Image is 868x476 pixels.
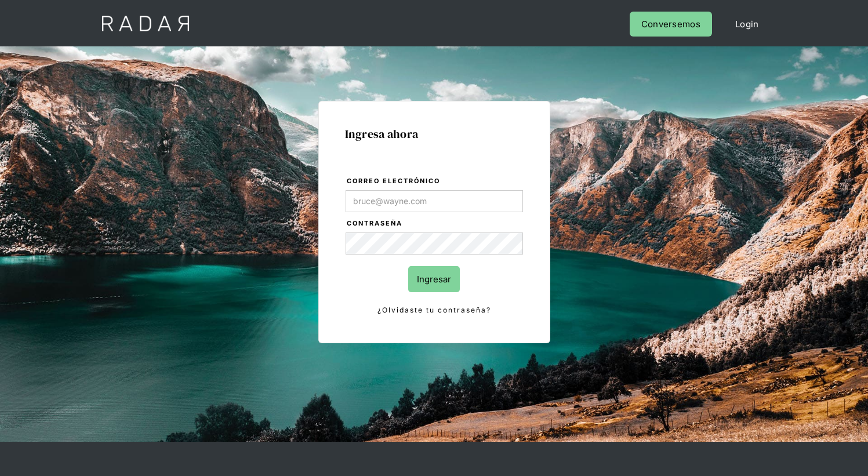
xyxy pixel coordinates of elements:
[347,176,523,187] label: Correo electrónico
[345,175,524,317] form: Login Form
[408,266,460,292] input: Ingresar
[346,304,523,317] a: ¿Olvidaste tu contraseña?
[630,12,712,37] a: Conversemos
[345,128,524,140] h1: Ingresa ahora
[346,190,523,212] input: bruce@wayne.com
[347,218,523,230] label: Contraseña
[724,12,771,37] a: Login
